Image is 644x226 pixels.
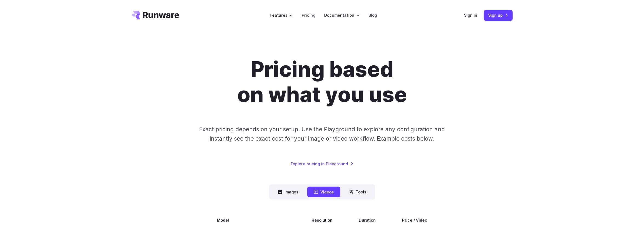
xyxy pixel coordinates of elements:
[369,12,377,18] a: Blog
[291,161,353,167] a: Explore pricing in Playground
[464,12,477,18] a: Sign in
[271,187,305,197] button: Images
[484,10,513,21] a: Sign up
[270,12,293,18] label: Features
[189,125,455,143] p: Exact pricing depends on your setup. Use the Playground to explore any configuration and instantl...
[302,12,315,18] a: Pricing
[307,187,340,197] button: Videos
[169,57,475,107] h1: Pricing based on what you use
[131,11,179,19] a: Go to /
[324,12,360,18] label: Documentation
[343,187,373,197] button: Tools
